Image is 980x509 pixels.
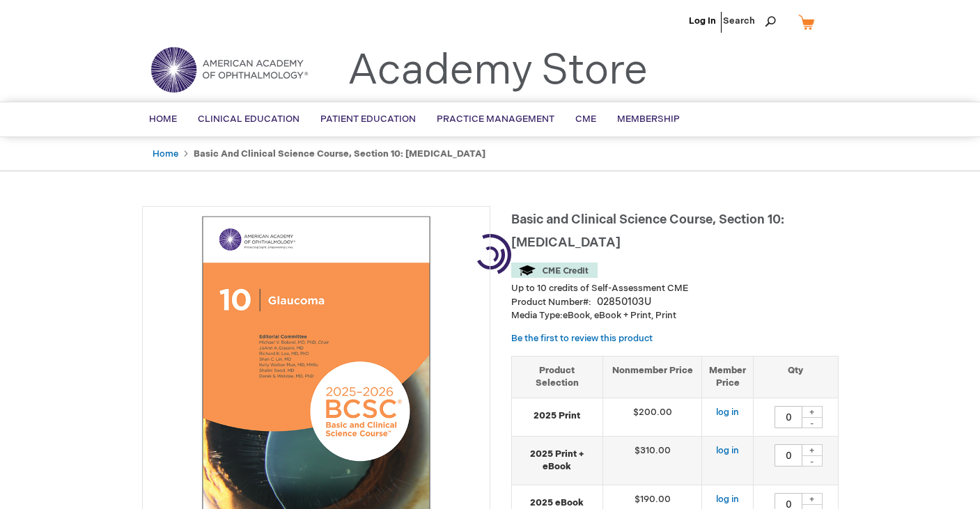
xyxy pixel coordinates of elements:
th: Qty [754,356,838,398]
input: Qty [775,406,802,428]
strong: 2025 Print [519,409,596,423]
td: $200.00 [602,398,702,436]
span: Basic and Clinical Science Course, Section 10: [MEDICAL_DATA] [511,212,784,250]
th: Member Price [702,356,754,398]
span: Practice Management [437,113,554,125]
a: Home [153,148,178,159]
li: Up to 10 credits of Self-Assessment CME [511,282,839,295]
div: + [802,493,823,505]
th: Nonmember Price [602,356,702,398]
a: log in [716,407,739,418]
a: CME [565,102,607,136]
div: 02850103U [597,295,651,309]
span: Home [149,113,177,125]
td: $310.00 [602,436,702,485]
span: CME [575,113,596,125]
input: Qty [775,444,802,467]
strong: Product Number [511,297,591,308]
div: - [802,455,823,467]
span: Search [723,7,776,35]
a: Practice Management [426,102,565,136]
div: - [802,417,823,428]
a: Be the first to review this product [511,333,653,344]
a: log in [716,494,739,505]
a: Patient Education [310,102,426,136]
div: + [802,444,823,456]
a: log in [716,445,739,456]
th: Product Selection [512,356,603,398]
span: Clinical Education [198,113,300,125]
p: eBook, eBook + Print, Print [511,309,839,322]
a: Membership [607,102,690,136]
span: Patient Education [320,113,416,125]
a: Clinical Education [187,102,310,136]
div: + [802,406,823,418]
strong: 2025 Print + eBook [519,448,596,473]
span: Membership [617,113,680,125]
strong: Basic and Clinical Science Course, Section 10: [MEDICAL_DATA] [194,148,485,159]
strong: Media Type: [511,310,563,321]
img: CME Credit [511,263,598,278]
a: Academy Store [348,46,648,96]
a: Log In [689,15,716,26]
